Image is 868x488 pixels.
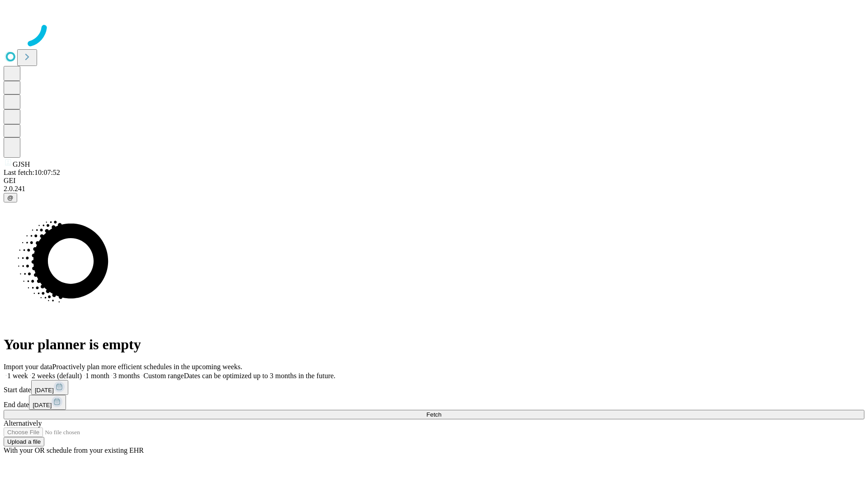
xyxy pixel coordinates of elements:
[29,395,66,410] button: [DATE]
[4,395,864,410] div: End date
[35,387,54,394] span: [DATE]
[4,193,17,202] button: @
[33,402,52,408] span: [DATE]
[4,437,44,446] button: Upload a file
[13,160,30,168] span: GJSH
[85,372,109,380] span: 1 month
[4,410,864,419] button: Fetch
[4,446,144,454] span: With your OR schedule from your existing EHR
[31,380,68,395] button: [DATE]
[7,372,28,380] span: 1 week
[143,372,184,380] span: Custom range
[7,194,14,201] span: @
[4,185,864,193] div: 2.0.241
[4,419,42,427] span: Alternatively
[4,380,864,395] div: Start date
[4,169,60,176] span: Last fetch: 10:07:52
[426,411,441,418] span: Fetch
[4,363,52,371] span: Import your data
[184,372,335,380] span: Dates can be optimized up to 3 months in the future.
[52,363,242,371] span: Proactively plan more efficient schedules in the upcoming weeks.
[113,372,140,380] span: 3 months
[4,177,864,185] div: GEI
[4,336,864,353] h1: Your planner is empty
[32,372,82,380] span: 2 weeks (default)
